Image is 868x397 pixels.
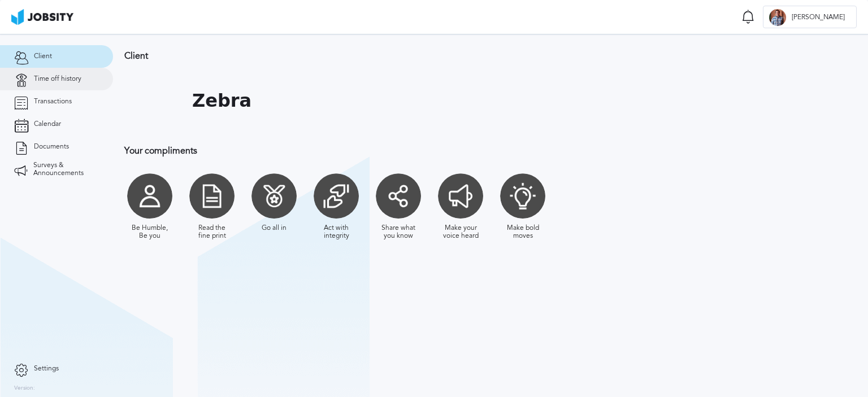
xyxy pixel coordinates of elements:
[34,120,61,128] span: Calendar
[34,53,52,60] span: Client
[192,224,232,240] div: Read the fine print
[763,6,857,28] button: C[PERSON_NAME]
[130,224,170,240] div: Be Humble, Be you
[379,224,418,240] div: Share what you know
[34,143,69,151] span: Documents
[124,146,737,156] h3: Your compliments
[34,365,59,373] span: Settings
[192,90,251,111] h1: Zebra
[11,9,73,25] img: ab4bad089aa723f57921c736e9817d99.png
[769,9,786,26] div: C
[503,224,542,240] div: Make bold moves
[441,224,480,240] div: Make your voice heard
[33,162,99,177] span: Surveys & Announcements
[34,98,72,106] span: Transactions
[14,385,35,392] label: Version:
[262,224,287,232] div: Go all in
[786,14,850,21] span: [PERSON_NAME]
[316,224,356,240] div: Act with integrity
[124,51,737,61] h3: Client
[34,75,81,83] span: Time off history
